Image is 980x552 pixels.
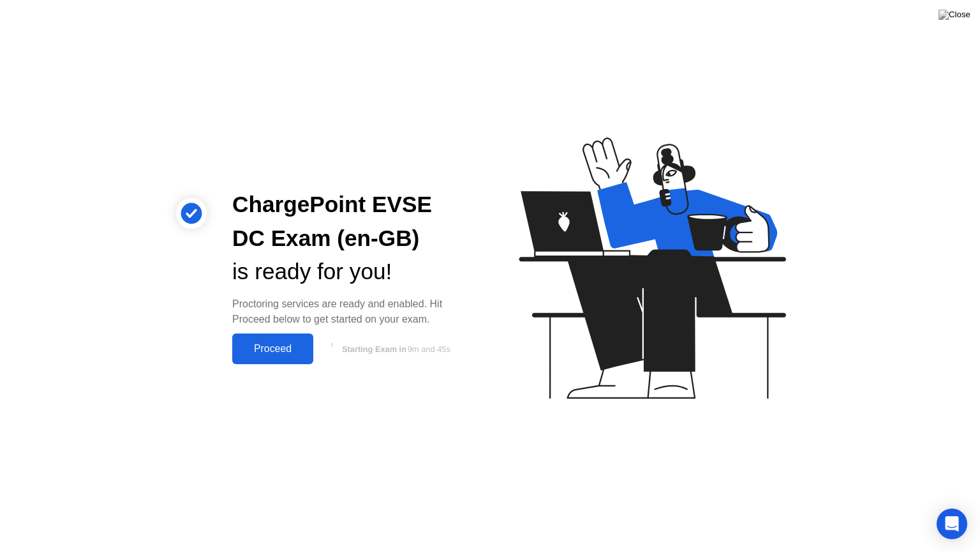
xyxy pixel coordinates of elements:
[232,333,313,364] button: Proceed
[320,337,470,361] button: Starting Exam in9m and 45s
[236,343,309,355] div: Proceed
[937,509,967,539] div: Open Intercom Messenger
[939,10,970,20] img: Close
[232,296,470,327] div: Proctoring services are ready and enabled. Hit Proceed below to get started on your exam.
[232,255,470,289] div: is ready for you!
[408,344,450,354] span: 9m and 45s
[232,188,470,256] div: ChargePoint EVSE DC Exam (en-GB)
